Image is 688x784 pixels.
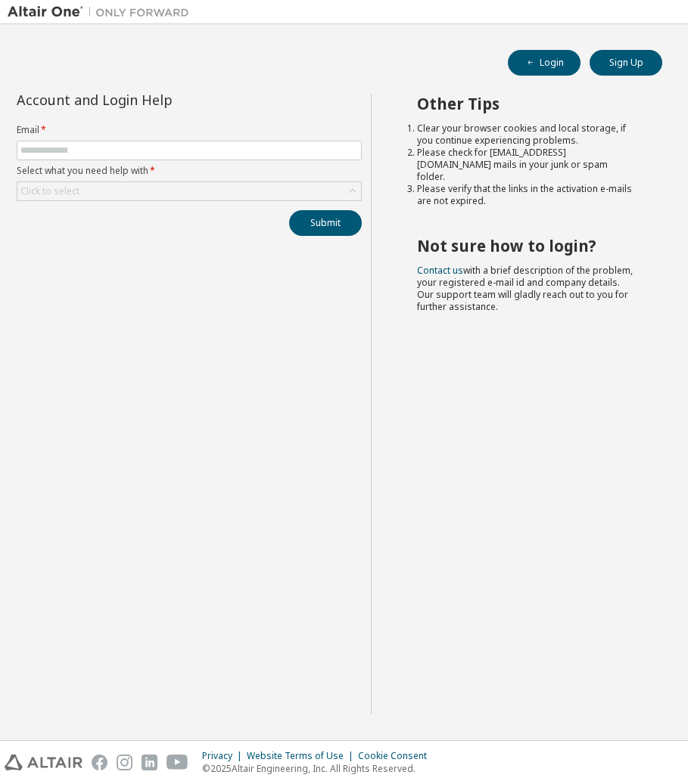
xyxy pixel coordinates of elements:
img: facebook.svg [92,755,107,770]
img: Altair One [8,5,197,20]
span: with a brief description of the problem, your registered e-mail id and company details. Our suppo... [417,264,633,313]
div: Account and Login Help [17,94,293,106]
label: Email [17,124,362,136]
button: Login [508,50,581,76]
img: altair_logo.svg [5,755,82,770]
div: Privacy [202,750,247,762]
button: Sign Up [590,50,662,76]
div: Click to select [20,185,79,197]
button: Submit [289,210,362,236]
div: Website Terms of Use [247,750,358,762]
li: Please check for [EMAIL_ADDRESS][DOMAIN_NAME] mails in your junk or spam folder. [417,147,635,183]
img: youtube.svg [167,755,188,770]
p: © 2025 Altair Engineering, Inc. All Rights Reserved. [202,762,436,775]
a: Contact us [417,264,463,277]
label: Select what you need help with [17,165,362,177]
div: Cookie Consent [358,750,436,762]
li: Please verify that the links in the activation e-mails are not expired. [417,183,635,207]
h2: Other Tips [417,94,635,113]
img: linkedin.svg [142,755,157,770]
img: instagram.svg [117,755,132,770]
div: Click to select [17,182,361,200]
h2: Not sure how to login? [417,236,635,256]
li: Clear your browser cookies and local storage, if you continue experiencing problems. [417,122,635,147]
